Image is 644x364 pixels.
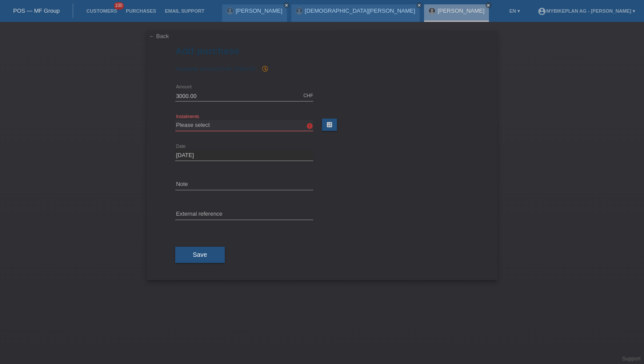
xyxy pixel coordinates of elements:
[505,8,524,14] a: EN ▾
[303,93,313,98] div: CHF
[416,2,422,8] a: close
[438,7,485,14] a: [PERSON_NAME]
[622,356,640,362] a: Support
[121,8,160,14] a: Purchases
[257,66,269,72] span: Since the authorization, a purchase has been added, which influences a future authorization and t...
[114,2,124,10] span: 100
[13,7,60,14] a: POS — MF Group
[485,2,492,8] a: close
[533,8,640,14] a: account_circleMybikeplan AG - [PERSON_NAME] ▾
[193,251,207,258] span: Save
[82,8,121,14] a: Customers
[175,247,225,263] button: Save
[417,3,421,7] i: close
[486,3,491,7] i: close
[149,33,169,39] a: ← Back
[175,45,469,56] h1: Add purchase
[326,121,333,128] i: calculate
[220,66,255,72] span: CHF 3'000.00
[283,2,290,8] a: close
[305,7,415,14] a: [DEMOGRAPHIC_DATA][PERSON_NAME]
[306,122,313,129] i: error
[538,7,546,16] i: account_circle
[322,119,337,131] a: calculate
[160,8,209,14] a: Email Support
[284,3,289,7] i: close
[175,65,469,72] div: Available amount:
[262,65,269,72] i: history_toggle_off
[236,7,283,14] a: [PERSON_NAME]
